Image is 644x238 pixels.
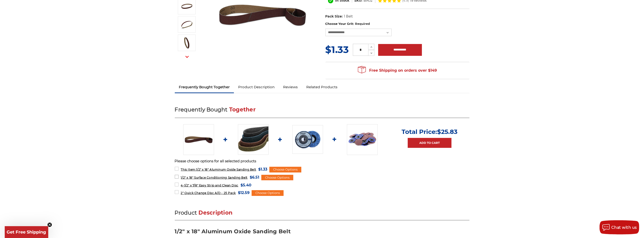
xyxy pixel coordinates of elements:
dt: Pack Size: [325,14,343,19]
a: Related Products [302,82,342,92]
div: Get Free ShippingClose teaser [5,226,48,238]
div: Choose Options [261,175,293,181]
span: 1/2" x 18" Aluminum Oxide Sanding Belt [181,168,256,171]
p: Please choose options for all selected products [175,159,469,164]
span: Free Shipping on orders over $149 [358,66,437,75]
label: Choose Your Grit: [325,22,469,26]
a: Reviews [279,82,302,92]
span: $5.40 [241,182,251,188]
span: 1/2" x 18" Surface Conditioning Sanding Belt [181,176,247,179]
div: Choose Options [252,190,284,196]
button: Chat with us [600,220,639,234]
span: Description [199,209,233,216]
a: Product Description [234,82,279,92]
span: Chat with us [611,225,637,230]
img: 1/2" x 18" - Aluminum Oxide Sanding Belt [181,37,193,49]
span: Product [175,209,197,216]
span: 4-1/2" x 7/8" Easy Strip and Clean Disc [181,184,238,187]
span: $12.59 [238,190,250,196]
img: 1/2" x 18" Aluminum Oxide File Belt [183,124,214,155]
span: $1.33 [325,44,349,55]
span: $25.83 [437,128,457,136]
span: $6.51 [250,174,259,181]
span: Frequently Bought [175,106,228,113]
button: Next [181,52,193,62]
p: Total Price: [402,128,457,136]
a: Frequently Bought Together [175,82,234,92]
img: 1/2" x 18" Aluminum Oxide Sanding Belt [181,0,193,12]
span: Get Free Shipping [7,229,46,235]
a: Add to Cart [408,138,451,148]
small: Required [355,22,370,26]
span: 2" Quick Change Disc A/O - 25 Pack [181,191,236,195]
strong: This Item: [181,168,196,171]
span: $1.33 [258,166,267,172]
button: Close teaser [47,222,52,227]
span: Together [229,106,256,113]
img: 1/2" x 18" Sanding Belt AOX [181,18,193,30]
div: Choose Options [269,167,301,172]
dd: 1 Belt [344,14,353,19]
